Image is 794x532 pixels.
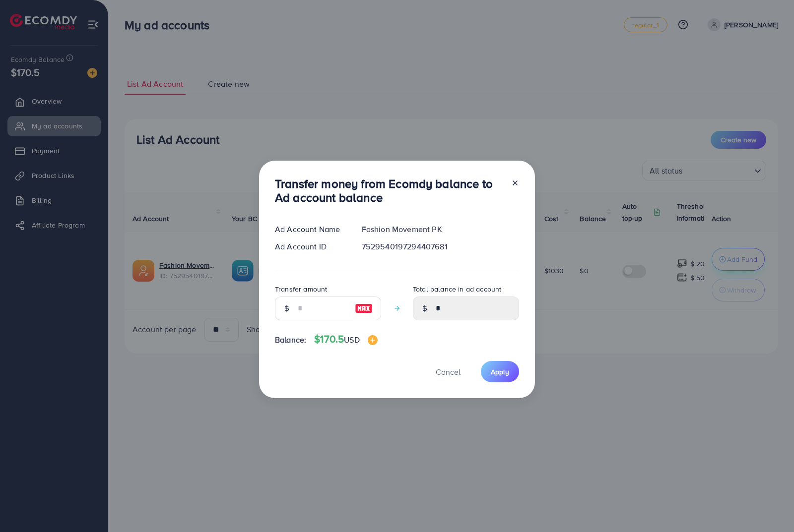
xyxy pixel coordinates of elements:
[344,334,359,345] span: USD
[481,361,519,382] button: Apply
[275,334,306,346] span: Balance:
[752,487,787,525] iframe: Chat
[275,284,327,294] label: Transfer amount
[267,241,354,252] div: Ad Account ID
[491,367,509,377] span: Apply
[354,224,527,235] div: Fashion Movement PK
[267,224,354,235] div: Ad Account Name
[368,335,378,345] img: image
[275,177,503,205] h3: Transfer money from Ecomdy balance to Ad account balance
[355,302,373,314] img: image
[314,333,377,346] h4: $170.5
[436,366,461,377] span: Cancel
[354,241,527,252] div: 7529540197294407681
[413,284,501,294] label: Total balance in ad account
[423,361,473,382] button: Cancel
